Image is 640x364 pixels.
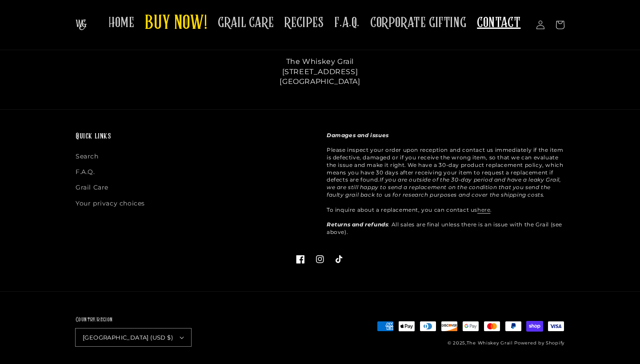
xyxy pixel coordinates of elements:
[327,176,561,198] em: If you are outside of the 30-day period and have a leaky Grail, we are still happy to send a repl...
[76,328,191,346] button: [GEOGRAPHIC_DATA] (USD $)
[279,9,329,37] a: RECIPES
[103,9,140,37] a: HOME
[212,9,279,37] a: GRAIL CARE
[76,196,145,211] a: Your privacy choices
[334,14,360,32] span: F.A.Q.
[76,151,99,164] a: Search
[329,9,365,37] a: F.A.Q.
[448,340,513,346] small: © 2025,
[140,6,212,41] a: BUY NOW!
[147,57,493,87] p: The Whiskey Grail [STREET_ADDRESS] [GEOGRAPHIC_DATA]
[76,132,313,142] h2: Quick links
[76,316,191,324] h2: Country/region
[327,132,564,236] p: Please inspect your order upon reception and contact us immediately if the item is defective, dam...
[370,14,466,32] span: CORPORATE GIFTING
[108,14,134,32] span: HOME
[327,132,389,138] strong: Damages and issues
[76,20,87,30] img: The Whiskey Grail
[472,9,526,37] a: CONTACT
[284,14,324,32] span: RECIPES
[477,206,490,213] a: here
[467,340,513,346] a: The Whiskey Grail
[365,9,472,37] a: CORPORATE GIFTING
[76,164,95,180] a: F.A.Q.
[218,14,274,32] span: GRAIL CARE
[327,221,388,228] strong: Returns and refunds
[477,14,520,32] span: CONTACT
[76,180,108,195] a: Grail Care
[145,12,207,36] span: BUY NOW!
[514,340,564,346] a: Powered by Shopify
